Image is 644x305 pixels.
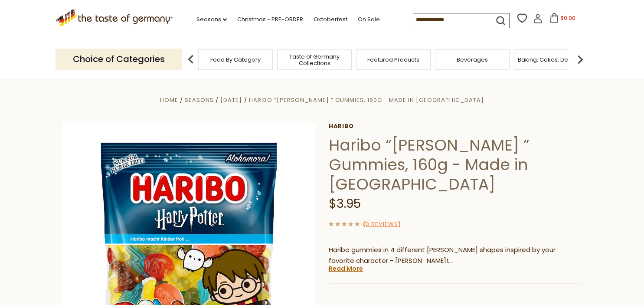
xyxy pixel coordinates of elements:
[56,49,182,70] p: Choice of Categories
[329,123,582,130] a: Haribo
[457,56,488,63] a: Beverages
[358,15,380,24] a: On Sale
[366,220,398,229] a: 0 Reviews
[561,14,575,22] span: $0.00
[544,13,581,26] button: $0.00
[518,56,585,63] a: Baking, Cakes, Desserts
[210,56,261,63] a: Food By Category
[280,53,349,66] a: Taste of Germany Collections
[196,15,227,24] a: Seasons
[363,220,401,228] span: ( )
[329,245,582,266] p: Haribo gummies in 4 different [PERSON_NAME] shapes inspired by your favorite character - [PERSON_...
[160,96,178,104] a: Home
[329,264,363,273] a: Read More
[314,15,347,24] a: Oktoberfest
[572,51,589,68] img: next arrow
[237,15,303,24] a: Christmas - PRE-ORDER
[185,96,214,104] a: Seasons
[367,56,419,63] a: Featured Products
[249,96,484,104] a: Haribo “[PERSON_NAME] ” Gummies, 160g - Made in [GEOGRAPHIC_DATA]
[329,195,361,212] span: $3.95
[220,96,242,104] a: [DATE]
[329,135,582,194] h1: Haribo “[PERSON_NAME] ” Gummies, 160g - Made in [GEOGRAPHIC_DATA]
[182,51,199,68] img: previous arrow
